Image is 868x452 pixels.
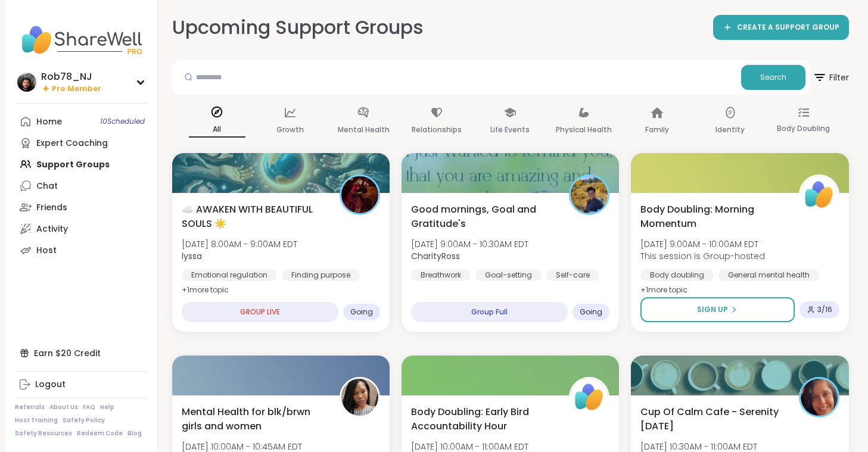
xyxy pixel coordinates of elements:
div: Logout [35,379,66,391]
div: Home [36,116,62,128]
span: [DATE] 9:00AM - 10:30AM EDT [411,238,528,250]
span: Going [580,307,602,317]
p: Life Events [490,123,530,137]
div: Friends [36,202,67,214]
h2: Upcoming Support Groups [172,14,424,41]
a: Blog [127,429,142,438]
p: Family [645,123,669,137]
p: Mental Health [338,123,390,137]
img: CharityRoss [571,176,608,213]
div: Body doubling [640,269,714,281]
span: 3 / 16 [817,305,832,314]
p: Growth [276,123,304,137]
div: Goal-setting [475,269,542,281]
a: Expert Coaching [15,132,148,154]
span: ☁️ AWAKEN WITH BEAUTIFUL SOULS ☀️ [182,202,326,231]
div: Group Full [411,302,568,322]
img: ShareWell Nav Logo [15,19,148,61]
span: [DATE] 8:00AM - 9:00AM EDT [182,238,297,250]
div: Chat [36,180,58,192]
span: Sign Up [697,304,728,315]
span: Going [350,307,373,317]
div: Host [36,245,57,257]
img: Allie_P [801,379,838,416]
a: FAQ [83,403,95,412]
img: ShareWell [801,176,838,213]
p: Physical Health [556,123,612,137]
a: Friends [15,197,148,218]
img: ttr [341,379,378,416]
span: 10 Scheduled [100,117,145,126]
button: Filter [813,60,849,95]
a: Home10Scheduled [15,111,148,132]
span: Body Doubling: Morning Momentum [640,202,785,231]
div: Activity [36,223,68,235]
div: Breathwork [411,269,471,281]
span: Cup Of Calm Cafe - Serenity [DATE] [640,405,785,434]
img: ShareWell [571,379,608,416]
img: lyssa [341,176,378,213]
div: General mental health [718,269,819,281]
p: Body Doubling [777,121,830,136]
a: Referrals [15,403,45,412]
span: Good mornings, Goal and Gratitude's [411,202,556,231]
a: Help [100,403,114,412]
div: Expert Coaching [36,138,108,149]
span: CREATE A SUPPORT GROUP [737,23,839,33]
span: This session is Group-hosted [640,250,765,262]
button: Sign Up [640,297,794,322]
span: Body Doubling: Early Bird Accountability Hour [411,405,556,434]
a: Activity [15,218,148,239]
b: CharityRoss [411,250,460,262]
b: lyssa [182,250,202,262]
a: Host Training [15,416,58,425]
a: Logout [15,374,148,395]
div: Self-care [546,269,599,281]
div: Finding purpose [282,269,360,281]
img: Rob78_NJ [17,73,36,92]
a: About Us [49,403,78,412]
div: Rob78_NJ [41,70,101,83]
p: Relationships [412,123,462,137]
button: Search [741,65,805,90]
span: Search [760,72,786,83]
div: GROUP LIVE [182,302,338,322]
a: CREATE A SUPPORT GROUP [713,15,849,40]
a: Host [15,239,148,261]
span: Filter [813,63,849,92]
a: Safety Policy [63,416,105,425]
span: Mental Health for blk/brwn girls and women [182,405,326,434]
p: Identity [715,123,745,137]
a: Redeem Code [77,429,123,438]
p: All [189,122,245,138]
a: Safety Resources [15,429,72,438]
span: Pro Member [52,84,101,94]
a: Chat [15,175,148,197]
div: Earn $20 Credit [15,342,148,364]
div: Emotional regulation [182,269,277,281]
span: [DATE] 9:00AM - 10:00AM EDT [640,238,765,250]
